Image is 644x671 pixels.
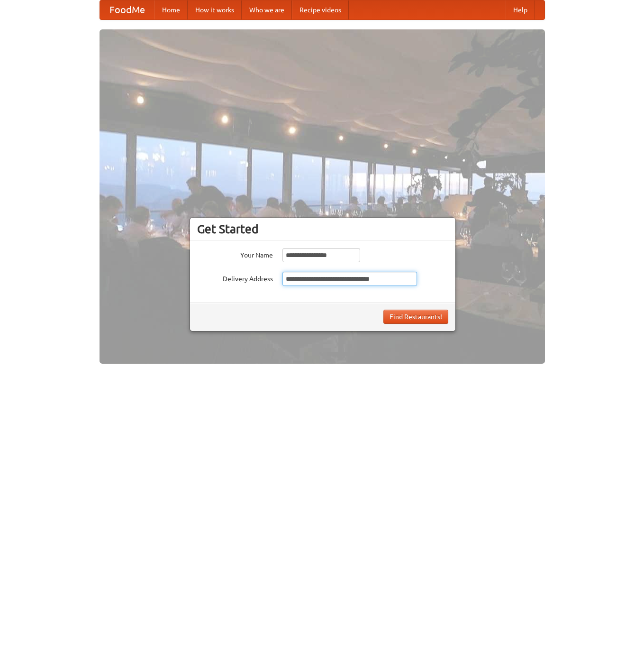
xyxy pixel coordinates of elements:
label: Your Name [197,248,273,260]
a: FoodMe [100,0,154,19]
a: Home [154,0,188,19]
a: Who we are [242,0,292,19]
a: Recipe videos [292,0,349,19]
a: Help [506,0,535,19]
a: How it works [188,0,242,19]
h3: Get Started [197,222,448,236]
button: Find Restaurants! [383,310,448,324]
label: Delivery Address [197,272,273,284]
